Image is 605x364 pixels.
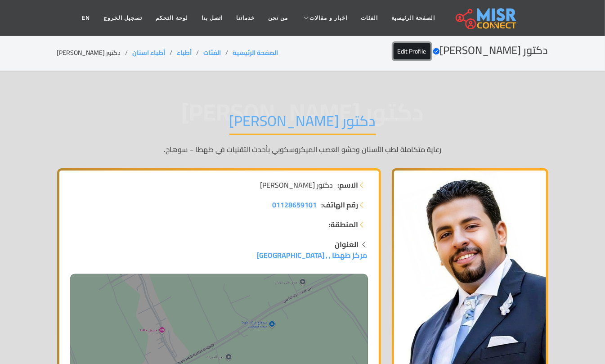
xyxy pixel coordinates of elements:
[97,9,149,27] a: تسجيل الخروج
[260,180,333,190] span: دكتور [PERSON_NAME]
[229,112,376,135] h1: دكتور [PERSON_NAME]
[394,43,430,59] a: Edit Profile
[433,48,440,55] svg: Verified account
[75,9,97,27] a: EN
[195,9,229,27] a: اتصل بنا
[354,9,385,27] a: الفئات
[273,199,317,210] a: 01128659101
[57,48,133,58] li: دكتور [PERSON_NAME]
[394,44,548,57] h2: دكتور [PERSON_NAME]
[57,144,548,155] p: رعاية متكاملة لطب الأسنان وحشو العصب الميكروسكوبي بأحدث التقنيات في طهطا – سوهاج.
[273,198,317,211] span: 01128659101
[329,219,359,230] strong: المنطقة:
[322,199,359,210] strong: رقم الهاتف:
[385,9,442,27] a: الصفحة الرئيسية
[295,9,354,27] a: اخبار و مقالات
[149,9,194,27] a: لوحة التحكم
[133,47,166,58] a: أطباء اسنان
[233,47,278,58] a: الصفحة الرئيسية
[261,9,295,27] a: من نحن
[229,9,261,27] a: خدماتنا
[309,14,347,22] span: اخبار و مقالات
[177,47,192,58] a: أطباء
[335,238,359,251] strong: العنوان
[456,7,516,29] img: main.misr_connect
[338,180,359,190] strong: الاسم:
[204,47,221,58] a: الفئات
